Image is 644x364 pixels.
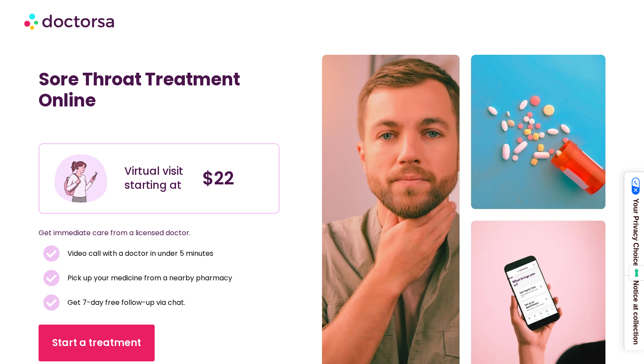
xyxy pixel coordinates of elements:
h1: Sore Throat Treatment Online [39,69,280,111]
span: Pick up your medicine from a nearby pharmacy [65,272,232,284]
img: Illustration depicting a young woman in a casual outfit, engaged with her smartphone. She has a p... [53,151,109,206]
div: Virtual visit starting at [124,164,194,192]
iframe: Customer reviews powered by Trustpilot [43,124,174,134]
p: Get immediate care from a licensed doctor. [39,227,258,239]
span: Start a treatment [52,336,141,350]
button: Your consent preferences for tracking technologies [629,265,644,280]
span: Get 7-day free follow-up via chat. [65,297,185,309]
a: Start a treatment [39,325,155,361]
h4: $22 [202,168,272,189]
span: Video call with a doctor in under 5 minutes [65,247,213,260]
